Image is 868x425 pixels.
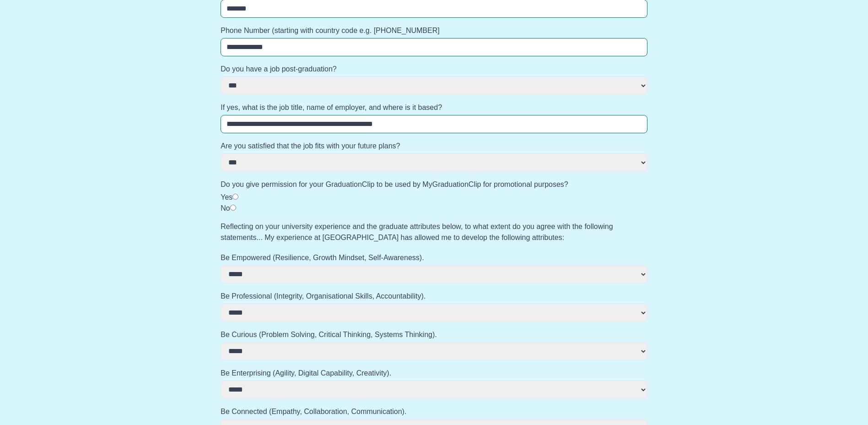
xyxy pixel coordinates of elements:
label: Reflecting on your university experience and the graduate attributes below, to what extent do you... [221,221,647,243]
label: Yes [221,193,232,201]
label: Do you have a job post-graduation? [221,64,647,75]
label: Be Connected (Empathy, Collaboration, Communication). [221,406,647,417]
label: Do you give permission for your GraduationClip to be used by MyGraduationClip for promotional pur... [221,179,647,190]
label: Phone Number (starting with country code e.g. [PHONE_NUMBER] [221,25,647,36]
label: Be Empowered (Resilience, Growth Mindset, Self-Awareness). [221,252,647,263]
label: Are you satisfied that the job fits with your future plans? [221,141,647,152]
label: Be Curious (Problem Solving, Critical Thinking, Systems Thinking). [221,329,647,340]
label: Be Professional (Integrity, Organisational Skills, Accountability). [221,291,647,302]
label: No [221,204,230,212]
label: If yes, what is the job title, name of employer, and where is it based? [221,102,647,113]
label: Be Enterprising (Agility, Digital Capability, Creativity). [221,368,647,379]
